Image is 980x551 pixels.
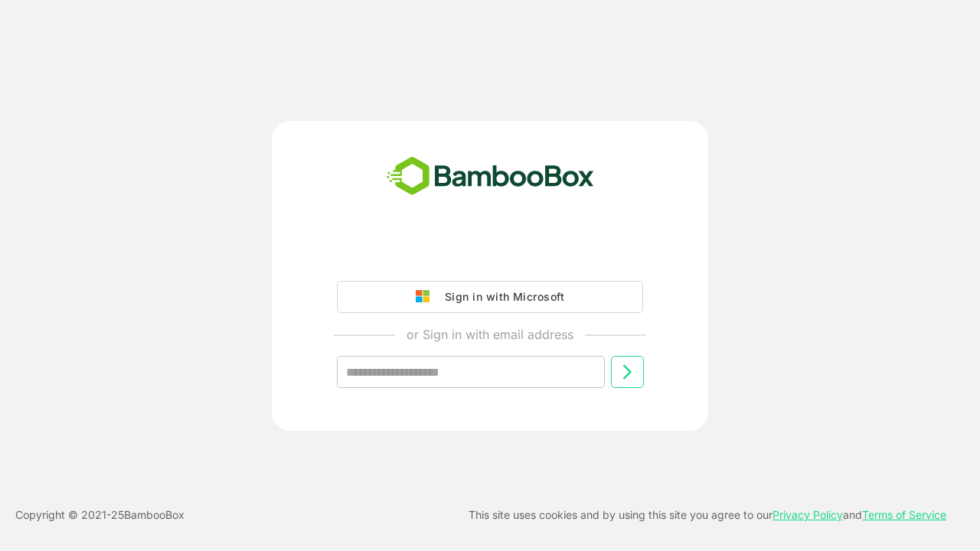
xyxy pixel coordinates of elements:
img: bamboobox [378,152,603,202]
div: Sign in with Microsoft [437,287,564,307]
p: Copyright © 2021- 25 BambooBox [15,506,185,524]
button: Sign in with Microsoft [337,281,643,313]
p: This site uses cookies and by using this site you agree to our and [469,506,946,524]
a: Privacy Policy [773,508,843,521]
img: google [416,290,437,304]
a: Terms of Service [862,508,946,521]
p: or Sign in with email address [407,325,573,344]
